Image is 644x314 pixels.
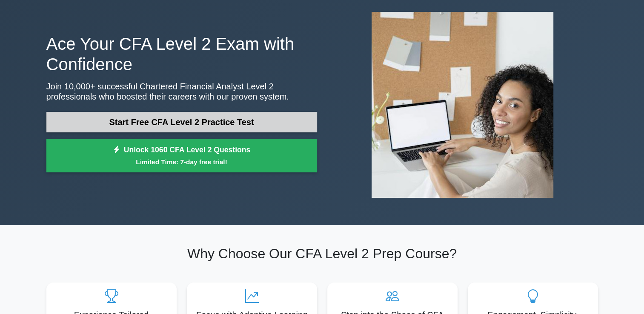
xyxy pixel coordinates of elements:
a: Unlock 1060 CFA Level 2 QuestionsLimited Time: 7-day free trial! [46,139,317,173]
a: Start Free CFA Level 2 Practice Test [46,112,317,132]
p: Join 10,000+ successful Chartered Financial Analyst Level 2 professionals who boosted their caree... [46,81,317,102]
h2: Why Choose Our CFA Level 2 Prep Course? [46,245,598,262]
small: Limited Time: 7-day free trial! [57,157,306,167]
h1: Ace Your CFA Level 2 Exam with Confidence [46,34,317,74]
